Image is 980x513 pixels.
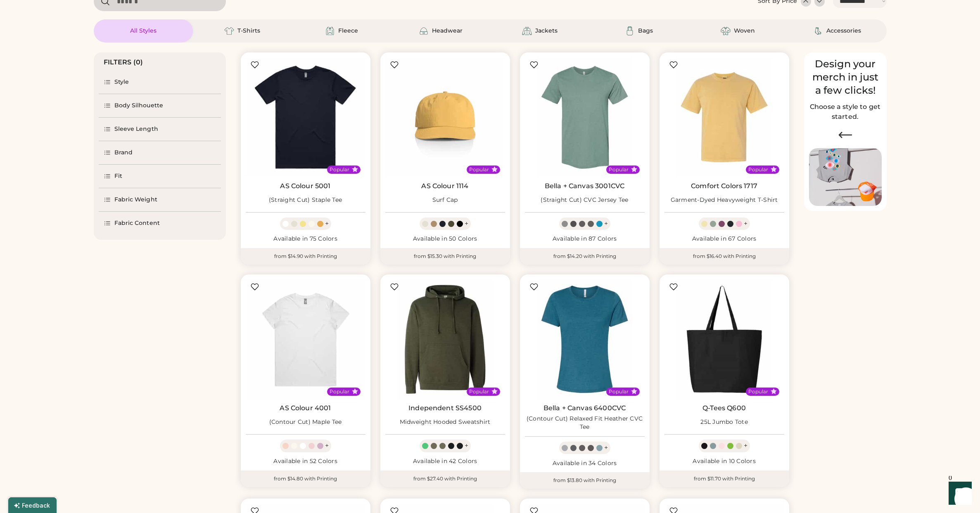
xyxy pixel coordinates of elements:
img: AS Colour 1114 Surf Cap [385,57,505,177]
div: Popular [748,166,768,173]
div: Popular [469,166,489,173]
img: T-Shirts Icon [224,26,234,36]
img: Fleece Icon [325,26,335,36]
a: Bella + Canvas 3001CVC [545,182,624,190]
button: Popular Style [491,166,498,173]
img: Headwear Icon [419,26,429,36]
div: Surf Cap [432,196,458,204]
button: Popular Style [771,166,777,173]
div: + [465,441,468,450]
div: Fit [114,172,122,180]
div: 25L Jumbo Tote [700,418,748,426]
div: Available in 34 Colors [525,459,645,468]
div: Fabric Weight [114,196,157,204]
div: Bags [638,27,653,35]
div: Sleeve Length [114,125,158,133]
div: (Straight Cut) CVC Jersey Tee [541,196,628,204]
img: BELLA + CANVAS 6400CVC (Contour Cut) Relaxed Fit Heather CVC Tee [525,279,645,399]
div: FILTERS (0) [104,57,143,67]
div: + [465,219,468,228]
div: Popular [748,388,768,395]
div: Available in 52 Colors [246,457,365,466]
button: Popular Style [352,388,358,395]
div: Popular [330,388,349,395]
div: from $13.80 with Printing [520,472,650,489]
button: Popular Style [491,388,498,395]
div: Fleece [338,27,358,35]
div: Design your merch in just a few clicks! [809,57,882,97]
div: (Contour Cut) Relaxed Fit Heather CVC Tee [525,415,645,431]
div: Popular [469,388,489,395]
div: Body Silhouette [114,102,164,110]
h2: Choose a style to get started. [809,102,882,122]
a: Independent SS4500 [408,404,482,412]
a: AS Colour 5001 [280,182,330,190]
div: from $15.30 with Printing [380,248,510,265]
img: AS Colour 4001 (Contour Cut) Maple Tee [246,279,365,399]
div: Woven [734,27,755,35]
div: (Straight Cut) Staple Tee [269,196,342,204]
div: Popular [330,166,349,173]
a: AS Colour 4001 [280,404,331,412]
div: from $14.20 with Printing [520,248,650,265]
img: BELLA + CANVAS 3001CVC (Straight Cut) CVC Jersey Tee [525,57,645,177]
a: Q-Tees Q600 [702,404,746,412]
iframe: Front Chat [941,476,976,511]
div: Brand [114,149,133,157]
div: (Contour Cut) Maple Tee [269,418,342,426]
div: Headwear [432,27,463,35]
div: + [325,441,329,450]
a: Bella + Canvas 6400CVC [543,404,626,412]
div: Popular [609,388,629,395]
img: Independent Trading Co. SS4500 Midweight Hooded Sweatshirt [385,279,505,399]
div: Midweight Hooded Sweatshirt [400,418,491,426]
a: AS Colour 1114 [421,182,468,190]
div: from $27.40 with Printing [380,470,510,487]
div: Garment-Dyed Heavyweight T-Shirt [671,196,778,204]
div: All Styles [130,27,157,35]
img: Image of Lisa Congdon Eye Print on T-Shirt and Hat [809,148,882,206]
div: Accessories [826,27,861,35]
button: Popular Style [771,388,777,395]
div: Style [114,78,129,86]
div: + [604,219,608,228]
div: Available in 10 Colors [664,457,784,466]
img: Accessories Icon [813,26,823,36]
div: Fabric Content [114,219,160,227]
button: Popular Style [352,166,358,173]
img: Woven Icon [721,26,731,36]
div: T-Shirts [237,27,260,35]
div: Available in 75 Colors [246,235,365,243]
div: Available in 50 Colors [385,235,505,243]
button: Popular Style [631,388,637,395]
img: Jackets Icon [522,26,532,36]
div: + [325,219,329,228]
button: Popular Style [631,166,637,173]
a: Comfort Colors 1717 [691,182,757,190]
img: Q-Tees Q600 25L Jumbo Tote [664,279,784,399]
img: AS Colour 5001 (Straight Cut) Staple Tee [246,57,365,177]
div: from $14.80 with Printing [241,470,370,487]
img: Comfort Colors 1717 Garment-Dyed Heavyweight T-Shirt [664,57,784,177]
div: Available in 42 Colors [385,457,505,466]
div: from $14.90 with Printing [241,248,370,265]
div: + [744,441,747,450]
div: Available in 67 Colors [664,235,784,243]
div: from $16.40 with Printing [660,248,789,265]
div: Available in 87 Colors [525,235,645,243]
div: Jackets [535,27,558,35]
div: Popular [609,166,629,173]
div: + [744,219,747,228]
div: from $11.70 with Printing [660,470,789,487]
div: + [604,443,608,452]
img: Bags Icon [625,26,635,36]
